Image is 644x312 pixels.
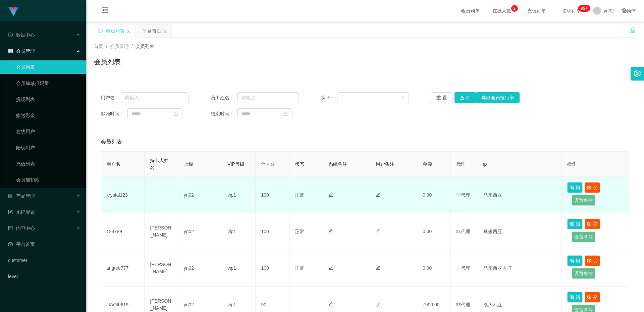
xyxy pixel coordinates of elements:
td: [PERSON_NAME] [145,213,178,250]
i: 图标: edit [328,229,333,233]
i: 图标: edit [328,302,333,307]
td: 100 [256,213,289,250]
sup: 315 [578,5,590,12]
span: 非代理 [456,229,470,234]
td: vip1 [222,177,256,213]
td: 0.00 [417,250,451,287]
i: 图标: edit [376,302,380,307]
td: angtee777 [101,250,145,287]
span: 员工姓名： [211,94,237,101]
a: 提现列表 [16,93,80,106]
span: 用户名 [106,161,120,167]
span: 会员列表 [101,138,122,146]
i: 图标: form [8,210,13,214]
a: customer [8,254,80,267]
button: 账 变 [585,219,600,229]
img: logo.9652507e.png [8,7,19,16]
span: 正常 [295,265,304,271]
button: 设置备注 [572,195,595,206]
span: 上级 [184,161,193,167]
button: 账 变 [585,292,600,303]
td: yn02 [178,250,222,287]
span: 首页 [94,44,103,49]
span: 充值订单 [524,8,549,13]
span: 正常 [295,229,304,234]
input: 请输入 [237,92,299,103]
span: 用户名： [101,94,121,101]
a: 会员列表 [16,60,80,74]
a: 在线用户 [16,125,80,138]
td: 123789 [101,213,145,250]
i: 图标: menu-fold [94,0,117,22]
span: 用户备注 [376,161,394,167]
span: 系统配置 [8,209,35,215]
td: 马来西亚 [478,213,562,250]
td: vip1 [222,213,256,250]
span: VIP等级 [227,161,245,167]
a: 会员加扣款 [16,173,80,187]
i: 图标: appstore-o [8,194,13,198]
div: 会员列表 [106,24,124,37]
i: 图标: calendar [174,111,178,116]
span: / [131,44,133,49]
i: 图标: edit [376,192,380,197]
span: 系统备注 [328,161,347,167]
i: 图标: close [126,29,130,33]
span: 在线人数 [489,8,515,13]
span: ip [483,161,487,167]
td: 100 [256,250,289,287]
span: 起始时间： [101,110,127,117]
i: 图标: profile [8,226,13,230]
span: 会员管理 [110,44,129,49]
input: 请输入 [121,92,189,103]
a: 图标: dashboard平台首页 [8,238,80,251]
h1: 会员列表 [94,57,121,67]
td: yn02 [178,177,222,213]
a: level [8,270,80,283]
i: 图标: global [622,8,627,13]
i: 图标: setting [634,70,641,77]
td: krystal123 [101,177,145,213]
span: 非代理 [456,265,470,271]
button: 编 辑 [567,255,583,266]
button: 重 置 [431,92,452,103]
span: 会员管理 [8,48,35,54]
button: 账 变 [585,255,600,266]
td: yn02 [178,213,222,250]
i: 图标: edit [376,265,380,270]
button: 导出会员银行卡 [476,92,520,103]
a: 陪玩用户 [16,141,80,154]
td: 马来西亚 [478,177,562,213]
a: 赠送彩金 [16,109,80,122]
span: 正常 [295,192,304,198]
span: 状态 [295,161,304,167]
span: 结束时间： [211,110,237,117]
span: / [106,44,107,49]
i: 图标: calendar [284,111,288,116]
td: [PERSON_NAME] [145,250,178,287]
sup: 2 [511,5,518,12]
i: 图标: close [163,29,167,33]
i: 图标: edit [376,229,380,233]
p: 2 [513,5,516,12]
i: 图标: edit [328,265,333,270]
span: 数据中心 [8,32,35,38]
span: 产品管理 [8,193,35,199]
span: 非代理 [456,302,470,307]
span: 非代理 [456,192,470,198]
span: 提现订单 [559,8,584,13]
td: 0.00 [417,213,451,250]
button: 编 辑 [567,219,583,229]
button: 设置备注 [572,268,595,279]
span: 持卡人姓名 [150,158,169,170]
a: 会员加减打码量 [16,76,80,90]
span: 信誉分 [261,161,275,167]
span: 操作 [567,161,577,167]
td: 0.00 [417,177,451,213]
i: 图标: unlock [630,27,636,33]
td: 马来西亚吉打 [478,250,562,287]
div: 平台首页 [143,24,161,37]
button: 编 辑 [567,292,583,303]
a: 充值列表 [16,157,80,170]
i: 图标: sync [98,29,103,33]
